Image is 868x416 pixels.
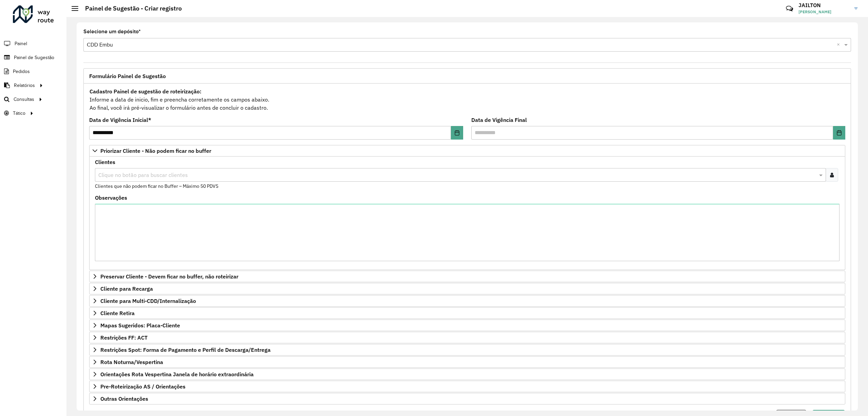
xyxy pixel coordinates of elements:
[89,271,845,282] a: Preservar Cliente - Devem ficar no buffer, não roteirizar
[89,283,845,294] a: Cliente para Recarga
[89,295,845,307] a: Cliente para Multi-CDD/Internalização
[14,54,54,61] span: Painel de Sugestão
[83,28,141,36] label: Selecione um depósito
[89,307,845,319] a: Cliente Retira
[15,40,27,47] span: Painel
[798,9,849,15] span: [PERSON_NAME]
[782,1,797,16] a: Contato Rápido
[89,73,166,79] span: Formulário Painel de Sugestão
[89,116,151,124] label: Data de Vigência Inicial
[78,5,182,12] h2: Painel de Sugestão - Criar registro
[89,381,845,392] a: Pre-Roteirização AS / Orientações
[89,344,845,356] a: Restrições Spot: Forma de Pagamento e Perfil de Descarga/Entrega
[451,126,463,140] button: Choose Date
[100,323,180,328] span: Mapas Sugeridos: Placa-Cliente
[100,148,211,153] span: Priorizar Cliente - Não podem ficar no buffer
[100,359,163,365] span: Rota Noturna/Vespertina
[100,347,271,352] span: Restrições Spot: Forma de Pagamento e Perfil de Descarga/Entrega
[14,82,35,89] span: Relatórios
[95,194,127,202] label: Observações
[100,310,135,316] span: Cliente Retira
[95,158,115,166] label: Clientes
[89,87,845,112] div: Informe a data de inicio, fim e preencha corretamente os campos abaixo. Ao final, você irá pré-vi...
[90,88,201,95] strong: Cadastro Painel de sugestão de roteirização:
[14,96,34,103] span: Consultas
[89,145,845,157] a: Priorizar Cliente - Não podem ficar no buffer
[89,332,845,343] a: Restrições FF: ACT
[100,335,147,340] span: Restrições FF: ACT
[471,116,527,124] label: Data de Vigência Final
[100,396,148,401] span: Outras Orientações
[89,393,845,404] a: Outras Orientações
[798,2,849,8] h3: JAILTON
[100,384,185,389] span: Pre-Roteirização AS / Orientações
[13,68,30,75] span: Pedidos
[100,274,238,279] span: Preservar Cliente - Devem ficar no buffer, não roteirizar
[95,183,218,189] small: Clientes que não podem ficar no Buffer – Máximo 50 PDVS
[100,372,254,377] span: Orientações Rota Vespertina Janela de horário extraordinária
[833,126,845,140] button: Choose Date
[100,298,196,304] span: Cliente para Multi-CDD/Internalização
[89,368,845,380] a: Orientações Rota Vespertina Janela de horário extraordinária
[100,286,153,291] span: Cliente para Recarga
[89,157,845,270] div: Priorizar Cliente - Não podem ficar no buffer
[837,41,843,49] span: Clear all
[89,356,845,368] a: Rota Noturna/Vespertina
[89,320,845,331] a: Mapas Sugeridos: Placa-Cliente
[13,110,25,117] span: Tático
